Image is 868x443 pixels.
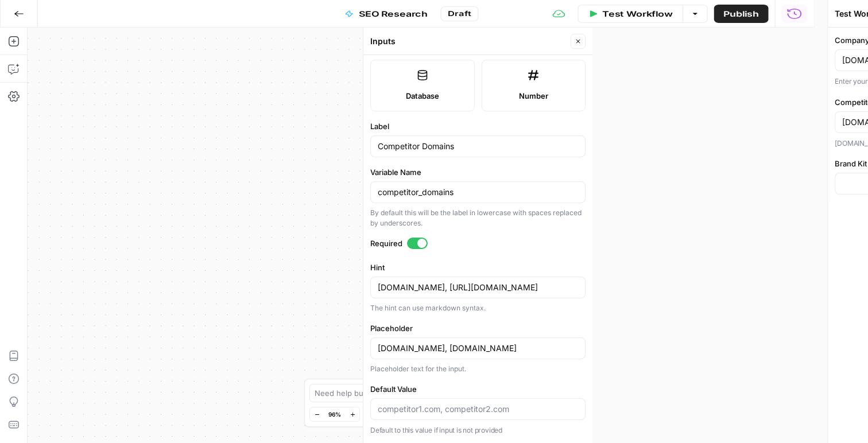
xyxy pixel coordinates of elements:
label: Hint [370,262,586,273]
span: SEO Research [359,8,428,20]
div: The hint can use markdown syntax. [370,303,586,313]
label: Required [370,238,586,249]
span: Database [406,90,439,102]
p: Default to this value if input is not provided [370,425,586,436]
div: Inputs [370,36,567,47]
input: competitor_domains [378,186,578,198]
label: Variable Name [370,166,586,178]
textarea: [DOMAIN_NAME], [URL][DOMAIN_NAME] [378,282,578,293]
span: Draft [448,9,471,19]
span: 96% [328,410,341,419]
input: Input Label [378,141,578,152]
label: Default Value [370,383,586,395]
label: Placeholder [370,322,586,334]
input: competitor1.com, competitor2.com [378,403,578,415]
span: Number [519,90,548,102]
button: Test Workflow [578,5,683,23]
div: Placeholder text for the input. [370,364,586,374]
input: Input Placeholder [378,343,578,354]
div: By default this will be the label in lowercase with spaces replaced by underscores. [370,208,586,228]
label: Label [370,121,586,132]
button: SEO Research [335,5,437,23]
